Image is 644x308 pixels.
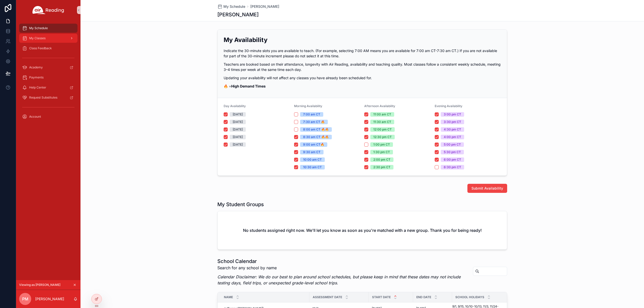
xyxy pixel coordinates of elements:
[217,201,264,208] h1: My Student Groups
[313,295,342,299] span: Assessment Date
[373,157,390,162] div: 2:00 pm CT
[444,135,461,139] div: 4:00 pm CT
[29,96,57,100] span: Request Substitutes
[29,46,52,50] span: Class Feedback
[217,265,469,271] p: Search for any school by name
[303,142,324,147] div: 9:00 am CT🔥
[372,295,391,299] span: Start Date
[243,227,482,233] h2: No students assigned right now. We'll let you know as soon as you're matched with a new group. Th...
[471,186,503,191] span: Submit Availability
[19,73,77,82] a: Payments
[32,6,64,14] img: App logo
[19,34,77,43] a: My Classes
[373,127,392,132] div: 12:00 pm CT
[444,165,461,169] div: 6:30 pm CT
[19,112,77,121] a: Account
[217,274,461,285] em: Calendar Disclaimer: We do our best to plan around school schedules, but please keep in mind that...
[303,150,320,154] div: 9:30 am CT
[29,75,44,79] span: Payments
[444,120,461,124] div: 3:30 pm CT
[224,36,501,44] h2: My Availability
[373,142,390,147] div: 1:00 pm CT
[250,4,279,9] a: [PERSON_NAME]
[373,165,390,169] div: 2:30 pm CT
[294,104,322,108] span: Morning Availability
[416,295,431,299] span: End Date
[223,4,245,9] span: My Schedule
[435,104,462,108] span: Evening Availability
[303,112,320,117] div: 7:00 am CT
[303,157,322,162] div: 10:00 am CT
[444,157,461,162] div: 6:00 pm CT
[444,150,461,154] div: 5:30 pm CT
[233,142,243,147] div: [DATE]
[303,120,325,124] div: 7:30 am CT 🔥
[444,142,461,147] div: 5:00 pm CT
[224,48,501,59] p: Indicate the 30-minute slots you are available to teach. (For example, selecting 7:00 AM means yo...
[19,93,77,102] a: Request Substitutes
[303,135,329,139] div: 8:30 am CT 🔥🔥
[29,85,46,90] span: Help Center
[224,75,501,80] p: Updating your availability will not affect any classes you have already been scheduled for.
[373,135,392,139] div: 12:30 pm CT
[29,36,46,40] span: My Classes
[233,112,243,117] div: [DATE]
[455,295,484,299] span: School Holidays
[444,112,461,117] div: 3:00 pm CT
[35,296,64,301] p: [PERSON_NAME]
[29,115,41,119] span: Account
[22,296,28,302] span: PM
[224,62,501,72] p: Teachers are booked based on their attendance, longevity with Air Reading, availability and teach...
[231,84,266,88] strong: High Demand Times
[224,83,501,89] p: 🔥 =
[29,26,48,30] span: My Schedule
[217,4,245,9] a: My Schedule
[373,120,391,124] div: 11:30 am CT
[19,24,77,33] a: My Schedule
[303,127,329,132] div: 8:00 am CT 🔥🔥
[19,83,77,92] a: Help Center
[19,283,60,287] span: Viewing as [PERSON_NAME]
[444,127,461,132] div: 4:30 pm CT
[217,258,469,265] h1: School Calendar
[467,184,507,193] button: Submit Availability
[217,11,259,18] h1: [PERSON_NAME]
[303,165,322,169] div: 10:30 am CT
[19,63,77,72] a: Academy
[233,120,243,124] div: [DATE]
[224,104,246,108] span: Day Availability
[29,65,43,69] span: Academy
[19,44,77,53] a: Class Feedback
[233,127,243,132] div: [DATE]
[364,104,395,108] span: Afternoon Availability
[16,20,80,128] div: scrollable content
[224,295,233,299] span: Name
[233,135,243,139] div: [DATE]
[373,112,391,117] div: 11:00 am CT
[373,150,390,154] div: 1:30 pm CT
